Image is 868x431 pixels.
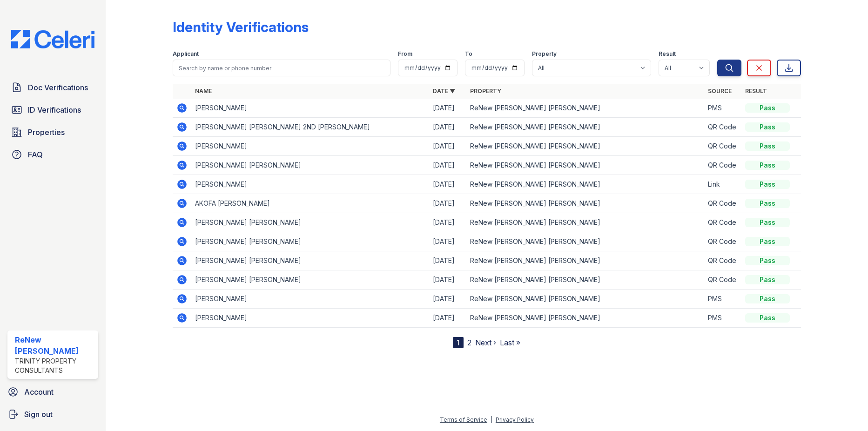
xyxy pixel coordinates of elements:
td: ReNew [PERSON_NAME] [PERSON_NAME] [466,175,704,194]
td: [DATE] [429,118,466,137]
div: Pass [745,256,790,265]
td: ReNew [PERSON_NAME] [PERSON_NAME] [466,156,704,175]
td: ReNew [PERSON_NAME] [PERSON_NAME] [466,270,704,290]
div: Trinity Property Consultants [15,357,94,375]
a: Sign out [4,405,102,424]
td: [PERSON_NAME] [PERSON_NAME] 2ND [PERSON_NAME] [191,118,429,137]
span: Account [24,386,54,397]
div: | [491,416,492,423]
td: ReNew [PERSON_NAME] [PERSON_NAME] [466,118,704,137]
div: Pass [745,122,790,132]
div: Pass [745,199,790,208]
td: PMS [704,290,741,309]
label: Applicant [173,50,199,58]
span: Sign out [24,409,53,420]
td: Link [704,175,741,194]
span: Properties [28,127,65,138]
a: Account [4,383,102,401]
td: QR Code [704,156,741,175]
td: [PERSON_NAME] [PERSON_NAME] [191,156,429,175]
a: Terms of Service [440,416,487,423]
td: ReNew [PERSON_NAME] [PERSON_NAME] [466,309,704,328]
td: [PERSON_NAME] [PERSON_NAME] [191,251,429,270]
td: ReNew [PERSON_NAME] [PERSON_NAME] [466,137,704,156]
td: PMS [704,309,741,328]
td: QR Code [704,194,741,213]
span: Doc Verifications [28,82,88,93]
div: Pass [745,275,790,284]
div: ReNew [PERSON_NAME] [15,334,94,357]
div: Pass [745,141,790,151]
td: [DATE] [429,290,466,309]
td: ReNew [PERSON_NAME] [PERSON_NAME] [466,232,704,251]
img: CE_Logo_Blue-a8612792a0a2168367f1c8372b55b34899dd931a85d93a1a3d3e32e68fde9ad4.png [4,30,102,48]
label: Property [532,50,557,58]
a: ID Verifications [7,101,98,119]
td: [DATE] [429,99,466,118]
td: [PERSON_NAME] [PERSON_NAME] [191,270,429,290]
td: AKOFA [PERSON_NAME] [191,194,429,213]
td: [DATE] [429,175,466,194]
td: [PERSON_NAME] [191,290,429,309]
div: Pass [745,237,790,246]
td: [PERSON_NAME] [PERSON_NAME] [191,213,429,232]
div: Pass [745,294,790,303]
div: Pass [745,180,790,189]
td: ReNew [PERSON_NAME] [PERSON_NAME] [466,99,704,118]
td: [PERSON_NAME] [191,309,429,328]
td: [DATE] [429,156,466,175]
td: QR Code [704,137,741,156]
td: ReNew [PERSON_NAME] [PERSON_NAME] [466,251,704,270]
a: Doc Verifications [7,78,98,97]
td: [PERSON_NAME] [191,99,429,118]
td: [DATE] [429,270,466,290]
span: FAQ [28,149,43,160]
a: Name [195,88,212,94]
label: Result [659,50,676,58]
a: Next › [475,338,496,347]
td: [PERSON_NAME] [191,137,429,156]
td: [DATE] [429,309,466,328]
td: ReNew [PERSON_NAME] [PERSON_NAME] [466,290,704,309]
span: ID Verifications [28,104,81,115]
td: [DATE] [429,194,466,213]
div: Identity Verifications [173,19,309,35]
a: Source [708,88,732,94]
td: QR Code [704,270,741,290]
td: [DATE] [429,213,466,232]
td: [DATE] [429,232,466,251]
a: Date ▼ [433,88,455,94]
td: [PERSON_NAME] [191,175,429,194]
a: 2 [467,338,471,347]
div: 1 [453,337,464,348]
label: To [465,50,472,58]
input: Search by name or phone number [173,60,390,76]
a: Property [470,88,501,94]
td: QR Code [704,232,741,251]
td: QR Code [704,251,741,270]
a: Last » [500,338,520,347]
a: Privacy Policy [496,416,534,423]
td: QR Code [704,118,741,137]
a: FAQ [7,145,98,164]
td: ReNew [PERSON_NAME] [PERSON_NAME] [466,194,704,213]
td: QR Code [704,213,741,232]
td: PMS [704,99,741,118]
a: Properties [7,123,98,141]
label: From [398,50,412,58]
td: ReNew [PERSON_NAME] [PERSON_NAME] [466,213,704,232]
td: [DATE] [429,251,466,270]
td: [DATE] [429,137,466,156]
td: [PERSON_NAME] [PERSON_NAME] [191,232,429,251]
div: Pass [745,161,790,170]
div: Pass [745,313,790,323]
div: Pass [745,103,790,113]
a: Result [745,88,767,94]
div: Pass [745,218,790,227]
